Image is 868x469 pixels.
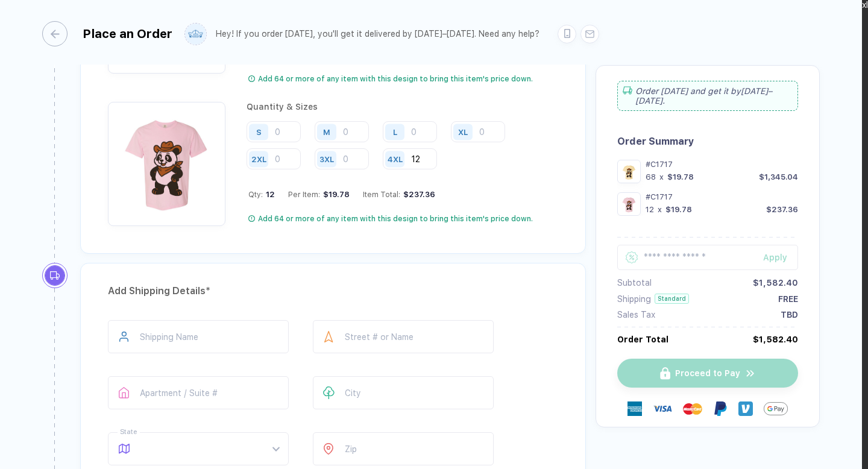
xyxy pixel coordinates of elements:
[748,245,798,270] button: Apply
[363,190,435,199] div: Item Total:
[683,399,702,418] img: master-card
[458,127,468,136] div: XL
[665,205,692,214] div: $19.78
[256,127,262,136] div: S
[753,335,798,344] div: $1,582.40
[759,172,798,181] div: $1,345.04
[646,172,656,181] div: 68
[658,172,665,181] div: x
[646,205,654,214] div: 12
[646,160,798,169] div: #C1717
[388,154,403,163] div: 4XL
[766,205,798,214] div: $237.36
[400,190,435,199] div: $237.36
[667,172,694,181] div: $19.78
[617,310,655,319] div: Sales Tax
[108,282,558,301] div: Add Shipping Details
[258,214,533,224] div: Add 64 or more of any item with this design to bring this item's price down.
[781,310,798,319] div: TBD
[617,335,668,344] div: Order Total
[320,190,350,199] div: $19.78
[713,401,728,416] img: Paypal
[617,81,798,111] div: Order [DATE] and get it by [DATE]–[DATE] .
[620,163,638,180] img: c0820912-40bd-41cf-87c8-4370564ebb29_nt_front_1754041448605.jpg
[258,74,533,84] div: Add 64 or more of any item with this design to bring this item's price down.
[617,136,798,147] div: Order Summary
[83,27,172,41] div: Place an Order
[251,154,266,163] div: 2XL
[778,294,798,304] div: FREE
[753,278,798,288] div: $1,582.40
[247,102,558,112] div: Quantity & Sizes
[323,127,330,136] div: M
[653,399,672,418] img: visa
[617,294,651,304] div: Shipping
[738,401,753,416] img: Venmo
[114,108,219,213] img: 337589dc-b6a3-4703-be37-b6df8e7a0bf7_nt_front_1755009522877.jpg
[656,205,663,214] div: x
[764,397,788,421] img: GPay
[763,253,798,262] div: Apply
[655,294,689,304] div: Standard
[620,195,638,213] img: 337589dc-b6a3-4703-be37-b6df8e7a0bf7_nt_front_1755009522877.jpg
[216,29,539,39] div: Hey! If you order [DATE], you'll get it delivered by [DATE]–[DATE]. Need any help?
[617,278,652,288] div: Subtotal
[627,401,642,416] img: express
[185,24,206,45] img: user profile
[319,154,334,163] div: 3XL
[263,190,275,199] span: 12
[288,190,350,199] div: Per Item:
[393,127,397,136] div: L
[646,192,798,201] div: #C1717
[248,190,275,199] div: Qty:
